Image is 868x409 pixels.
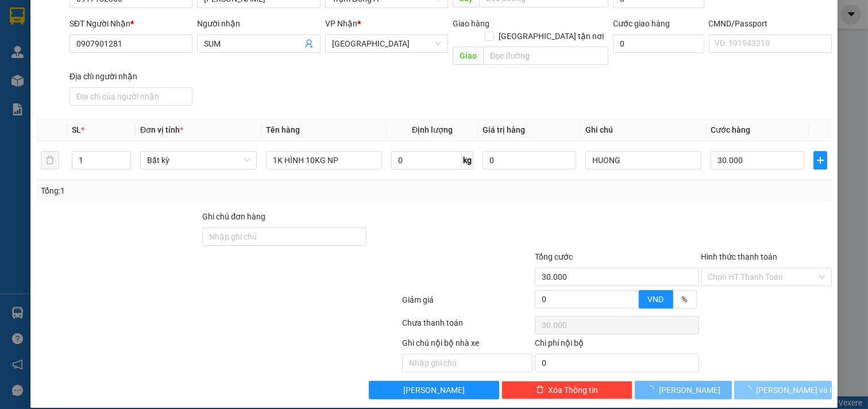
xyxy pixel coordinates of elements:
span: plus [814,156,827,165]
span: Định lượng [412,125,453,134]
span: [PERSON_NAME] [659,384,720,396]
div: NAM [10,37,82,51]
span: delete [536,385,544,395]
div: Địa chỉ người nhận [70,70,193,83]
input: Cước giao hàng [613,34,704,53]
div: Ghi chú nội bộ nhà xe [402,337,533,354]
div: Chưa thanh toán [401,317,534,337]
div: Trạm Đông Á [10,10,82,37]
span: [PERSON_NAME] [403,384,465,396]
span: Bất kỳ [147,152,250,169]
input: Dọc đường [483,47,608,65]
span: Chưa [PERSON_NAME] : [88,74,169,101]
span: Xóa Thông tin [549,384,599,396]
span: Tên hàng [266,125,300,134]
input: Địa chỉ của người nhận [70,87,193,106]
input: Ghi chú đơn hàng [202,227,366,246]
span: user-add [304,39,314,48]
label: Cước giao hàng [613,19,670,28]
span: % [682,295,688,304]
span: loading [646,385,659,393]
span: Tiền Giang [332,35,442,52]
input: 0 [483,151,576,169]
span: [PERSON_NAME] và In [756,384,836,396]
span: Gửi: [10,11,28,23]
span: Cước hàng [711,125,750,134]
span: Giao hàng [453,19,489,28]
span: VND [648,295,664,304]
label: Hình thức thanh toán [701,252,778,261]
span: loading [743,385,756,393]
span: SL [72,125,81,134]
input: VD: Bàn, Ghế [266,151,383,169]
div: SĐT Người Nhận [70,17,193,30]
span: kg [462,151,473,169]
div: CMND/Passport [709,17,832,30]
div: NHUNG [90,36,212,49]
div: Người nhận [197,17,321,30]
button: [PERSON_NAME] [369,381,500,399]
label: Ghi chú đơn hàng [202,212,265,221]
div: [GEOGRAPHIC_DATA] [90,10,212,36]
button: [PERSON_NAME] và In [734,381,832,399]
th: Ghi chú [581,119,707,141]
span: Giá trị hàng [483,125,525,134]
div: 25.000 [88,74,213,102]
input: Nhập ghi chú [402,354,533,372]
div: Chi phí nội bộ [535,337,699,354]
button: delete [41,151,59,169]
button: [PERSON_NAME] [635,381,732,399]
div: Tổng: 1 [41,184,335,197]
span: [GEOGRAPHIC_DATA] tận nơi [494,30,608,43]
button: plus [813,151,827,169]
div: Giảm giá [401,294,534,314]
span: Giao [453,47,483,65]
span: VP Nhận [325,19,357,28]
input: Ghi Chú [585,151,702,169]
span: Đơn vị tính [140,125,183,134]
span: Nhận: [90,10,117,22]
button: deleteXóa Thông tin [501,381,632,399]
span: Tổng cước [535,252,573,261]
